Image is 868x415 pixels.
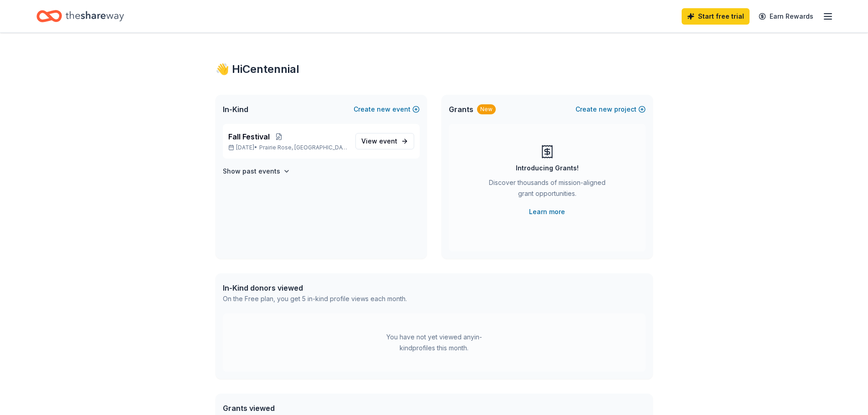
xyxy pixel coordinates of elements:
[354,104,420,115] button: Createnewevent
[516,163,579,174] div: Introducing Grants!
[529,206,565,217] a: Learn more
[223,166,290,177] button: Show past events
[259,144,348,151] span: Prairie Rose, [GEOGRAPHIC_DATA]
[377,104,390,115] span: new
[379,137,397,145] span: event
[361,136,397,147] span: View
[223,403,402,414] div: Grants viewed
[223,282,407,293] div: In-Kind donors viewed
[355,133,414,149] a: View event
[682,8,750,25] a: Start free trial
[377,332,491,354] div: You have not yet viewed any in-kind profiles this month.
[753,8,819,25] a: Earn Rewards
[599,104,612,115] span: new
[228,144,348,151] p: [DATE] •
[477,104,496,114] div: New
[223,166,280,177] h4: Show past events
[228,131,270,142] span: Fall Festival
[36,5,124,27] a: Home
[575,104,646,115] button: Createnewproject
[485,177,609,203] div: Discover thousands of mission-aligned grant opportunities.
[223,293,407,304] div: On the Free plan, you get 5 in-kind profile views each month.
[223,104,248,115] span: In-Kind
[449,104,473,115] span: Grants
[216,62,653,77] div: 👋 Hi Centennial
